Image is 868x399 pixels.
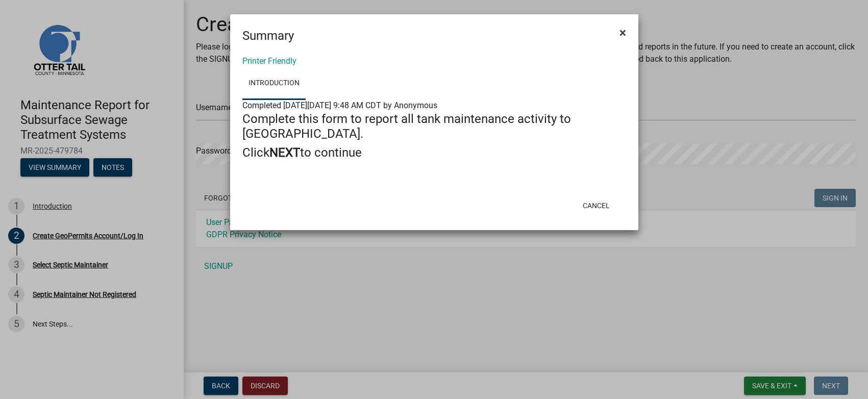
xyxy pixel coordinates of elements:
a: Printer Friendly [242,56,296,66]
button: Close [611,18,634,47]
span: × [619,26,626,40]
h4: Summary [242,27,294,45]
h4: Click to continue [242,145,626,160]
button: Cancel [575,196,618,215]
span: Completed [DATE][DATE] 9:48 AM CDT by Anonymous [242,101,437,110]
a: Introduction [242,67,306,100]
h4: Complete this form to report all tank maintenance activity to [GEOGRAPHIC_DATA]. [242,112,626,141]
strong: NEXT [269,145,300,160]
